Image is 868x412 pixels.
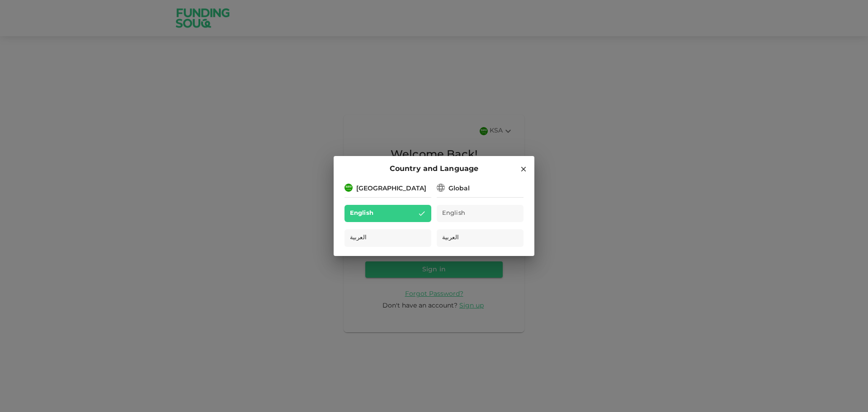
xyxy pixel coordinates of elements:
div: Global [448,184,470,194]
span: English [350,208,373,219]
div: [GEOGRAPHIC_DATA] [356,184,426,194]
span: العربية [350,233,367,243]
span: العربية [442,233,459,243]
img: flag-sa.b9a346574cdc8950dd34b50780441f57.svg [344,184,353,192]
span: Country and Language [390,163,478,175]
span: English [442,208,465,219]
